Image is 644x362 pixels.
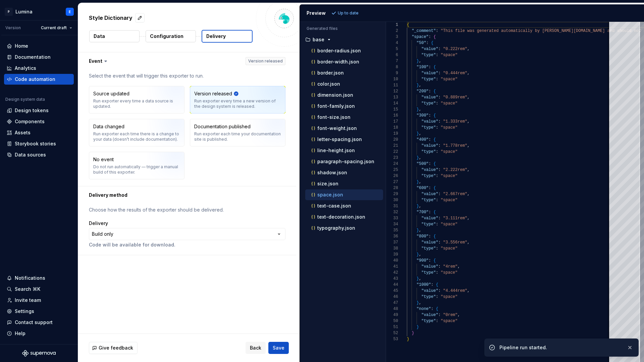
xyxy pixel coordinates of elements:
[428,186,431,190] span: :
[421,95,438,100] span: "value"
[416,137,428,142] span: "400"
[15,308,34,315] div: Settings
[416,307,431,311] span: "none"
[421,246,436,251] span: "type"
[386,264,398,270] div: 41
[443,240,467,245] span: "3.556rem"
[317,48,361,53] p: border-radius.json
[317,92,353,98] p: dimension.json
[15,319,53,326] div: Contact support
[15,140,56,147] div: Storybook stories
[443,47,467,51] span: "0.222rem"
[386,155,398,161] div: 23
[305,169,383,176] button: shadow.json
[419,59,421,63] span: ,
[436,222,438,227] span: :
[15,54,51,60] div: Documentation
[416,41,426,45] span: "50"
[93,156,114,163] div: No event
[317,181,338,186] p: size.json
[443,168,467,172] span: "2.222rem"
[458,264,460,269] span: ,
[194,98,281,109] div: Run exporter every time a new version of the design system is released.
[421,198,436,202] span: "type"
[89,30,140,42] button: Data
[5,25,21,31] div: Version
[93,90,129,97] div: Source updated
[268,342,289,354] button: Save
[431,41,433,45] span: {
[386,173,398,179] div: 26
[386,149,398,155] div: 22
[438,264,440,269] span: :
[317,59,359,64] p: border-width.json
[428,113,431,118] span: :
[386,203,398,209] div: 31
[305,69,383,77] button: border.json
[440,270,457,275] span: "space"
[246,342,266,354] button: Back
[438,71,440,76] span: :
[416,89,428,94] span: "200"
[305,102,383,110] button: font-family.json
[440,295,457,299] span: "space"
[412,35,428,39] span: "space"
[386,161,398,167] div: 24
[440,198,457,202] span: "space"
[15,275,45,281] div: Notifications
[440,149,457,154] span: "space"
[443,216,467,221] span: "3.111rem"
[386,137,398,143] div: 20
[250,345,261,351] span: Back
[386,58,398,64] div: 7
[41,25,67,31] span: Current draft
[416,228,419,233] span: }
[421,53,436,57] span: "type"
[15,76,55,83] div: Code automation
[419,180,421,184] span: ,
[305,147,383,154] button: line-height.json
[421,101,436,106] span: "type"
[438,313,440,317] span: :
[15,43,28,49] div: Home
[440,125,457,130] span: "space"
[421,149,436,154] span: "type"
[305,114,383,121] button: font-size.json
[440,53,457,57] span: "space"
[416,83,419,88] span: }
[386,276,398,282] div: 43
[467,143,470,148] span: ,
[4,317,74,328] button: Contact support
[89,342,138,354] button: Give feedback
[386,88,398,94] div: 12
[431,282,433,287] span: :
[15,65,36,72] div: Analytics
[428,89,431,94] span: :
[317,214,365,220] p: text-decoration.json
[436,307,438,311] span: {
[386,100,398,106] div: 14
[412,29,436,33] span: "_comment"
[317,170,347,175] p: shadow.json
[421,264,438,269] span: "value"
[89,220,108,227] label: Delivery
[419,276,421,281] span: ,
[438,216,440,221] span: :
[386,300,398,306] div: 47
[436,53,438,57] span: :
[386,40,398,46] div: 4
[307,26,379,31] p: Generated files
[428,65,431,70] span: :
[438,192,440,196] span: :
[421,119,438,124] span: "value"
[443,71,467,76] span: "0.444rem"
[317,103,355,109] p: font-family.json
[416,282,431,287] span: "1000"
[440,101,457,106] span: "space"
[419,131,421,136] span: ,
[386,52,398,58] div: 6
[89,14,132,22] p: Style Dictionary
[443,95,467,100] span: "0.889rem"
[313,37,324,42] p: base
[15,286,40,292] div: Search ⌘K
